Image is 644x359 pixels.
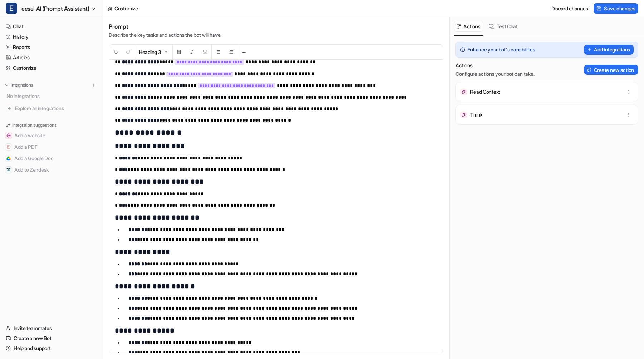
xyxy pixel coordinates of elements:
[584,45,634,55] button: Add integrations
[3,130,100,141] button: Add a websiteAdd a website
[455,62,534,69] p: Actions
[15,103,97,114] span: Explore all integrations
[3,333,100,343] a: Create a new Bot
[604,5,635,12] span: Save changes
[109,23,443,30] h1: Prompt
[548,3,591,14] button: Discard changes
[4,90,100,102] div: No integrations
[470,111,482,118] p: Think
[460,111,467,118] img: Think icon
[3,153,100,164] button: Add a Google DocAdd a Google Doc
[3,32,100,42] a: History
[4,83,9,88] img: expand menu
[6,145,11,149] img: Add a PDF
[3,63,100,73] a: Customize
[199,45,211,59] button: Underline
[584,65,638,75] button: Create new action
[109,45,122,59] button: Undo
[460,88,467,95] img: Read Context icon
[3,53,100,63] a: Articles
[21,4,89,14] span: eesel AI (Prompt Assistant)
[238,45,249,59] button: ─
[212,45,225,59] button: Unordered List
[594,3,638,14] button: Save changes
[6,168,11,172] img: Add to Zendesk
[587,67,592,72] img: Create action
[3,82,35,89] button: Integrations
[3,323,100,333] a: Invite teammates
[113,49,118,55] img: Undo
[91,83,96,88] img: menu_add.svg
[454,21,483,32] button: Actions
[3,21,100,31] a: Chat
[3,164,100,176] button: Add to ZendeskAdd to Zendesk
[225,45,238,59] button: Ordered List
[6,156,11,161] img: Add a Google Doc
[163,49,169,55] img: Dropdown Down Arrow
[202,49,208,55] img: Underline
[189,49,195,55] img: Italic
[6,133,11,138] img: Add a website
[135,45,172,59] button: Heading 3
[470,88,500,95] p: Read Context
[486,21,521,32] button: Test Chat
[114,5,138,12] div: Customize
[455,70,534,78] p: Configure actions your bot can take.
[186,45,199,59] button: Italic
[3,343,100,353] a: Help and support
[176,49,182,55] img: Bold
[3,141,100,153] button: Add a PDFAdd a PDF
[173,45,186,59] button: Bold
[6,105,13,112] img: explore all integrations
[109,31,443,39] p: Describe the key tasks and actions the bot will have.
[228,49,234,55] img: Ordered List
[11,82,33,88] p: Integrations
[3,42,100,52] a: Reports
[467,46,535,53] p: Enhance your bot's capabilities
[3,103,100,113] a: Explore all integrations
[126,49,131,55] img: Redo
[122,45,135,59] button: Redo
[6,3,17,14] span: E
[215,49,221,55] img: Unordered List
[12,122,56,128] p: Integration suggestions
